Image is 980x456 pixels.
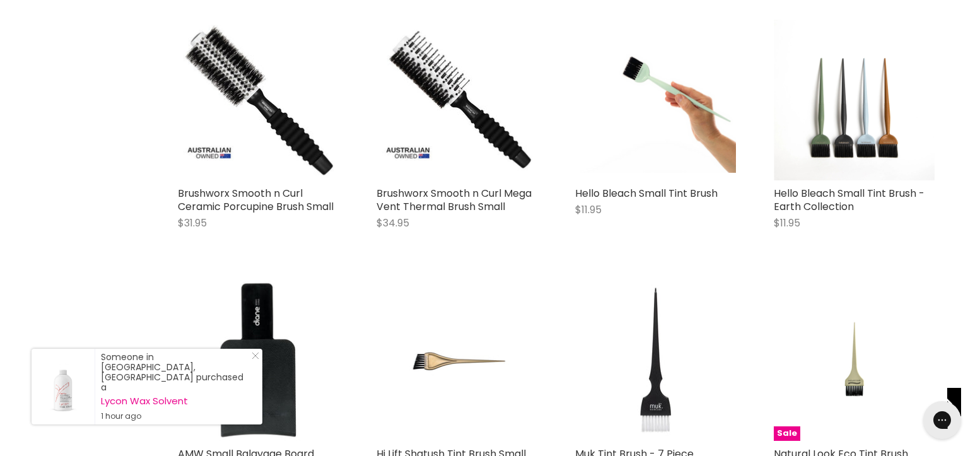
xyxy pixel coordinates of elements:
img: Hi Lift Shatush Tint Brush Small Slant [403,280,510,441]
iframe: Gorgias live chat messenger [917,397,967,443]
img: Natural Look Eco Tint Brush Small [801,280,907,441]
span: $31.95 [178,216,207,230]
a: Lycon Wax Solvent [101,396,250,406]
span: $34.95 [376,216,409,230]
div: Someone in [GEOGRAPHIC_DATA], [GEOGRAPHIC_DATA] purchased a [101,352,250,421]
a: Hi Lift Shatush Tint Brush Small Slant [376,280,537,441]
a: Close Notification [247,352,259,365]
img: Hello Bleach Small Tint Brush [575,28,736,173]
img: Brushworx Smooth n Curl Ceramic Porcupine Brush Small [178,20,339,180]
a: Hello Bleach Small Tint Brush - Earth Collection [774,186,925,214]
span: $11.95 [774,216,800,230]
img: Muk Tint Brush - 7 Piece [575,280,736,441]
span: Sale [774,426,800,441]
svg: Close Icon [252,352,259,360]
a: AMW Small Balayage Board [178,280,339,441]
a: Hello Bleach Small Tint Brush [575,20,736,180]
a: Visit product page [32,349,95,424]
a: Brushworx Smooth n Curl Ceramic Porcupine Brush Small [178,186,334,214]
img: Hello Bleach Small Tint Brush - Earth Collection [774,20,935,180]
a: Brushworx Smooth n Curl Mega Vent Thermal Brush Small [376,186,532,214]
a: Hello Bleach Small Tint Brush [575,186,718,201]
a: Natural Look Eco Tint Brush SmallSale [774,280,935,441]
img: Brushworx Smooth n Curl Mega Vent Thermal Brush Small [376,20,537,180]
span: $11.95 [575,202,602,217]
img: AMW Small Balayage Board [204,280,312,441]
small: 1 hour ago [101,411,250,421]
